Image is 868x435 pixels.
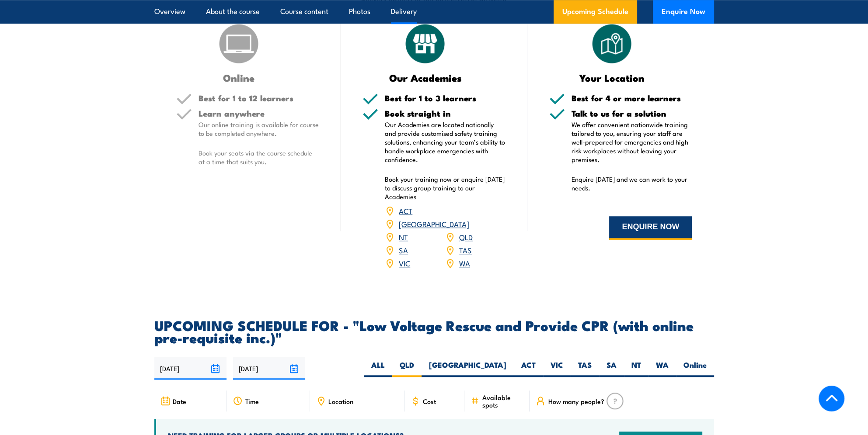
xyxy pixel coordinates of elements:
span: Available spots [482,394,523,408]
input: From date [154,357,227,380]
a: [GEOGRAPHIC_DATA] [399,218,469,229]
h3: Online [176,72,302,83]
a: NT [399,231,408,242]
input: To date [233,357,305,380]
h5: Book straight in [385,109,505,117]
h5: Talk to us for a solution [572,109,692,117]
label: ALL [364,360,392,377]
h5: Best for 4 or more learners [572,94,692,102]
h2: UPCOMING SCHEDULE FOR - "Low Voltage Rescue and Provide CPR (with online pre-requisite inc.)" [154,319,714,343]
p: Our online training is available for course to be completed anywhere. [199,120,319,138]
label: QLD [392,360,422,377]
span: How many people? [548,397,604,405]
a: ACT [399,205,412,216]
a: TAS [459,245,472,255]
label: ACT [514,360,543,377]
span: Date [173,397,186,405]
p: Book your training now or enquire [DATE] to discuss group training to our Academies [385,175,505,201]
label: Online [676,360,714,377]
label: NT [624,360,648,377]
a: QLD [459,231,473,242]
span: Location [328,397,353,405]
a: VIC [399,258,410,268]
label: TAS [571,360,599,377]
h5: Best for 1 to 12 learners [199,94,319,102]
a: WA [459,258,470,268]
p: Our Academies are located nationally and provide customised safety training solutions, enhancing ... [385,120,505,164]
h3: Our Academies [363,72,488,83]
label: VIC [543,360,571,377]
h5: Best for 1 to 3 learners [385,94,505,102]
h5: Learn anywhere [199,109,319,117]
span: Cost [423,397,436,405]
p: Enquire [DATE] and we can work to your needs. [572,175,692,192]
p: Book your seats via the course schedule at a time that suits you. [199,148,319,166]
label: [GEOGRAPHIC_DATA] [422,360,514,377]
p: We offer convenient nationwide training tailored to you, ensuring your staff are well-prepared fo... [572,120,692,164]
label: WA [648,360,676,377]
button: ENQUIRE NOW [609,216,692,240]
h3: Your Location [549,72,675,83]
span: Time [245,397,259,405]
label: SA [599,360,624,377]
a: SA [399,245,408,255]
